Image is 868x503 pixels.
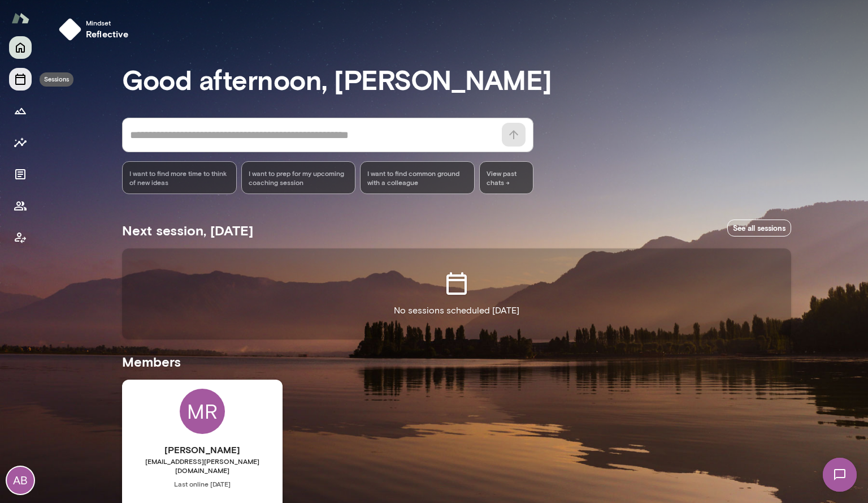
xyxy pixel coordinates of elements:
span: I want to find common ground with a colleague [367,169,467,187]
img: Mento [11,7,29,29]
h5: Members [122,352,791,371]
h6: [PERSON_NAME] [122,443,283,457]
span: Mindset [86,18,129,27]
h5: Next session, [DATE] [122,221,253,239]
div: MR [180,389,225,434]
a: See all sessions [727,220,791,237]
div: Sessions [40,72,73,87]
button: Growth Plan [9,100,32,122]
span: View past chats -> [479,161,533,194]
div: I want to find common ground with a colleague [360,161,475,194]
h3: Good afternoon, [PERSON_NAME] [122,63,791,95]
button: Sessions [9,68,32,91]
span: Last online [DATE] [122,479,283,488]
p: No sessions scheduled [DATE] [394,304,519,317]
div: I want to prep for my upcoming coaching session [241,161,356,194]
img: mindset [59,18,81,41]
button: Client app [9,226,32,249]
span: I want to find more time to think of new ideas [129,169,229,187]
button: Mindsetreflective [54,14,138,45]
button: Members [9,195,32,217]
button: Documents [9,163,32,186]
div: AB [7,467,34,494]
h6: reflective [86,27,129,41]
button: Insights [9,131,32,154]
button: Home [9,36,32,59]
div: I want to find more time to think of new ideas [122,161,237,194]
span: [EMAIL_ADDRESS][PERSON_NAME][DOMAIN_NAME] [122,457,283,475]
span: I want to prep for my upcoming coaching session [249,169,349,187]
